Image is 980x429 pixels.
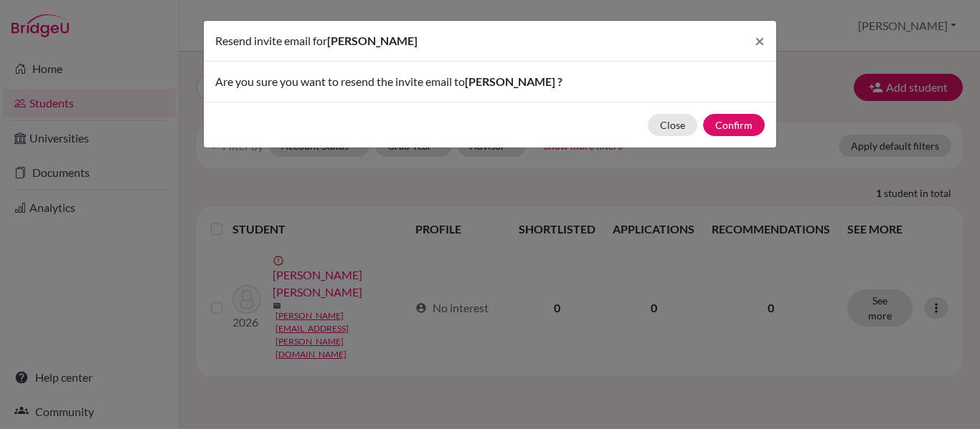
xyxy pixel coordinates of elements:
p: Are you sure you want to resend the invite email to [215,73,765,90]
button: Confirm [703,114,765,136]
span: × [755,30,765,51]
button: Close [743,21,776,61]
button: Close [648,114,697,136]
span: [PERSON_NAME] ? [465,74,562,88]
span: Resend invite email for [215,34,327,47]
span: [PERSON_NAME] [327,34,418,47]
